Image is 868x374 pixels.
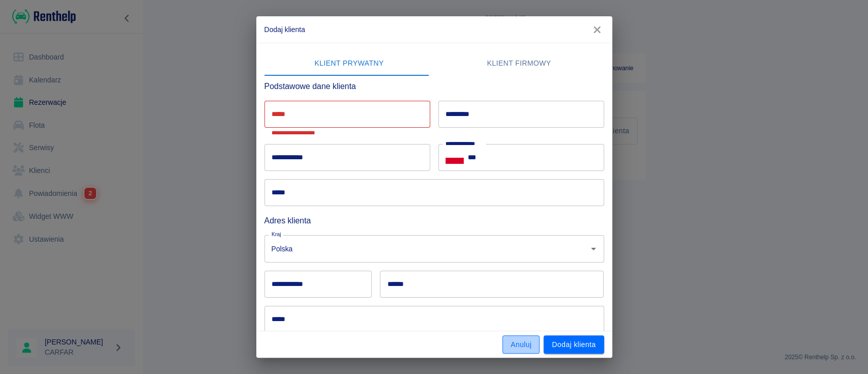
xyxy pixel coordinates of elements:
button: Select country [445,150,464,165]
button: Klient firmowy [434,51,604,76]
button: Dodaj klienta [544,335,604,354]
label: Kraj [272,231,281,238]
h2: Dodaj klienta [256,16,612,43]
h6: Podstawowe dane klienta [264,80,604,93]
button: Klient prywatny [264,51,434,76]
div: lab API tabs example [264,51,604,76]
button: Anuluj [502,335,540,354]
h6: Adres klienta [264,214,604,227]
button: Otwórz [586,242,601,256]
